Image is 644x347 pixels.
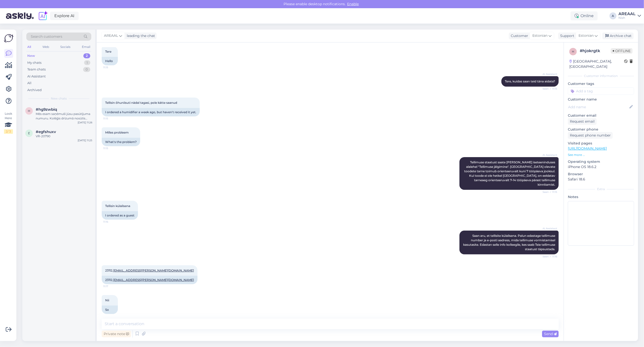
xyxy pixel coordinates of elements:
[568,172,634,177] p: Browser
[568,118,597,125] div: Request email
[4,111,13,134] div: Look Here
[568,146,607,151] a: [URL][DOMAIN_NAME]
[602,33,634,39] div: Archive chat
[532,33,547,38] span: Estonian
[113,269,194,272] a: [EMAIL_ADDRESS][PERSON_NAME][DOMAIN_NAME]
[104,33,118,38] span: AREAAL
[568,132,613,139] div: Request phone number
[568,164,634,170] p: iPhone OS 18.6.2
[568,127,634,132] p: Customer phone
[568,141,634,146] p: Visited pages
[36,107,57,112] span: #hg9zwbiq
[4,129,13,134] div: 2 / 3
[580,48,611,54] div: # hjokrgtk
[28,109,30,113] span: h
[539,153,557,157] span: AI Assistant
[27,74,46,79] div: AI Assistant
[558,33,574,38] div: Support
[568,74,634,78] div: Customer information
[38,11,48,21] img: explore-ai
[27,60,41,65] div: My chats
[41,44,50,50] div: Web
[36,130,56,134] span: #egfshuxv
[103,66,122,69] span: 11:15
[105,298,109,302] span: Nii
[102,211,138,220] div: I ordered as a guest
[103,284,122,288] span: 11:17
[4,34,13,43] img: Askly Logo
[36,112,92,121] div: Mēs esam saņēmuši jūsu pasūtījuma numuru. Kolēģis drīzumā nosūtīs apstiprinājuma e-pastu vēlreiz.
[569,59,624,69] div: [GEOGRAPHIC_DATA], [GEOGRAPHIC_DATA]
[539,72,557,76] span: AI Assistant
[539,255,557,258] span: Seen ✓ 11:16
[103,220,122,224] span: 11:16
[105,50,111,53] span: Tere
[539,227,557,230] span: AI Assistant
[568,104,628,110] input: Add name
[102,108,200,116] div: I ordered a humidifier a week ago, but haven't received it yet.
[568,177,634,182] p: Safari 18.6
[509,33,528,38] div: Customer
[568,87,634,95] input: Add a tag
[27,53,35,58] div: New
[346,2,360,6] span: Enable
[31,34,62,39] span: Search customers
[105,269,194,272] span: 23112,
[102,138,140,146] div: What's the problem?
[618,16,636,20] div: Nish
[618,12,636,16] div: AREAAL
[568,153,634,157] p: See more ...
[568,113,634,118] p: Customer email
[113,278,194,282] a: [EMAIL_ADDRESS][PERSON_NAME][DOMAIN_NAME]
[572,50,574,53] span: h
[102,57,118,65] div: Hello
[568,187,634,191] div: Extra
[27,81,32,86] div: All
[83,67,90,72] div: 0
[36,134,92,139] div: VR-20790
[105,131,129,134] span: Milles probleem
[568,159,634,164] p: Operating system
[84,60,90,65] div: 1
[611,48,633,54] span: Offline
[28,131,30,135] span: e
[78,139,92,142] div: [DATE] 11:25
[505,79,555,83] span: Tere, kuidas saan teid täna aidata?
[571,11,598,20] div: Online
[103,117,122,120] span: 11:15
[544,332,557,336] span: Send
[27,88,42,93] div: Archived
[539,190,557,194] span: Seen ✓ 11:15
[102,306,118,314] div: So
[539,87,557,91] span: Seen ✓ 11:15
[579,33,594,38] span: Estonian
[27,67,46,72] div: Team chats
[105,101,177,104] span: Tellisin õhuniisuti nädal tagasi, pole kätte saanud
[103,146,122,150] span: 11:15
[102,276,197,284] div: 23112,
[610,12,616,19] div: A
[568,81,634,86] p: Customer tags
[81,44,91,50] div: Email
[78,121,92,124] div: [DATE] 11:26
[50,12,79,20] a: Explore AI
[102,331,131,337] div: Private note
[464,160,556,186] span: Tellimuse staatust saate [PERSON_NAME] iseteeninduses alalehel "Tellimuse jälgimine". [GEOGRAPHIC...
[83,53,90,58] div: 2
[59,44,71,50] div: Socials
[463,234,556,251] span: Saan aru, et tellisite külalisena. Palun edastage tellimuse number ja e-posti aadress, mida telli...
[26,44,32,50] div: All
[105,204,130,208] span: Tellisin külalisena
[125,33,155,38] div: leading the chat
[51,96,67,101] span: New chats
[618,12,641,20] a: AREAALNish
[568,97,634,102] p: Customer name
[568,194,634,200] p: Notes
